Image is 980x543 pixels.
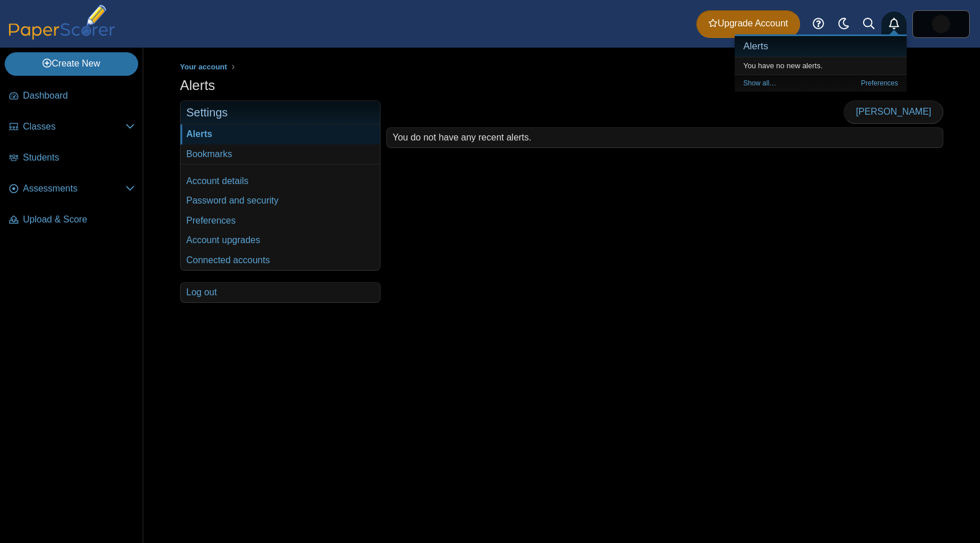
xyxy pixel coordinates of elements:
a: Preferences [181,211,380,231]
div: You have no new alerts. [735,57,907,75]
span: Joseph Freer [932,15,950,33]
a: Your account [177,60,230,75]
a: Bookmarks [181,144,380,164]
a: Preferences [861,79,898,87]
a: Assessments [5,175,139,203]
span: Upload & Score [23,213,135,226]
a: [PERSON_NAME] [844,100,943,123]
a: Upgrade Account [696,10,800,38]
a: ps.JHhghvqd6R7LWXju [912,10,970,38]
a: Create New [5,52,138,75]
span: Upgrade Account [708,17,788,30]
h3: Settings [181,101,380,124]
a: Upload & Score [5,206,139,234]
a: Alerts [881,11,907,37]
div: You do not have any recent alerts. [387,128,943,147]
span: Classes [23,120,126,133]
a: Classes [5,114,139,141]
a: Show all… [743,79,776,87]
a: Dashboard [5,83,139,110]
a: Students [5,144,139,172]
img: ps.JHhghvqd6R7LWXju [932,15,950,33]
span: Dashboard [23,89,135,102]
span: Assessments [23,182,126,195]
a: PaperScorer [5,32,119,41]
a: Password and security [181,191,380,210]
a: Log out [181,283,380,302]
span: [PERSON_NAME] [856,107,931,116]
img: PaperScorer [5,5,119,40]
a: Alerts [181,124,380,144]
a: Connected accounts [181,251,380,270]
a: Account details [181,171,380,191]
h1: Alerts [180,76,215,95]
a: Account upgrades [181,231,380,250]
h3: Alerts [735,36,907,57]
span: Students [23,151,135,164]
span: Your account [180,62,227,71]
